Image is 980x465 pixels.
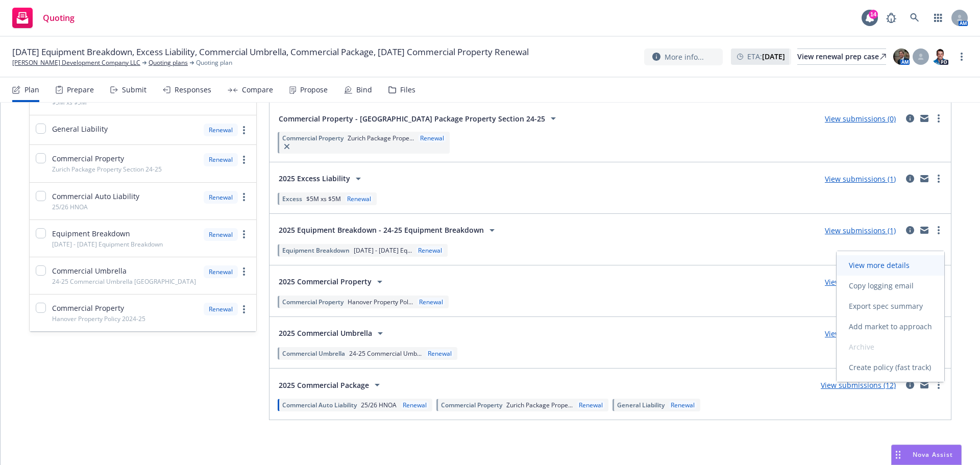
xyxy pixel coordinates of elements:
a: Quoting plans [149,58,188,67]
a: more [238,124,250,136]
a: more [955,51,968,63]
span: 25/26 HNOA [52,203,88,211]
div: Prepare [67,86,94,94]
a: more [933,379,945,391]
div: Propose [300,86,328,94]
span: Archive [837,342,887,352]
a: View submissions (1) [825,226,896,235]
span: More info... [665,52,704,62]
a: circleInformation [904,173,916,185]
span: Hanover Property Pol... [348,298,413,306]
div: Renewal [345,194,373,203]
span: [DATE] Equipment Breakdown, Excess Liability, Commercial Umbrella, Commercial Package, [DATE] Com... [12,46,529,58]
span: Hanover Property Policy 2024-25 [52,314,145,323]
span: Commercial Auto Liability [52,191,139,202]
span: ETA : [747,51,785,62]
span: 2025 Excess Liability [279,173,350,184]
a: more [933,173,945,185]
a: Search [904,8,925,28]
a: mail [918,173,930,185]
img: photo [893,48,910,65]
span: Equipment Breakdown [52,228,130,239]
span: 24-25 Commercial Umb... [349,349,422,358]
span: Quoting [43,14,75,22]
div: Renewal [426,349,454,358]
a: [PERSON_NAME] Development Company LLC [12,58,140,67]
button: 2025 Commercial Property [276,272,389,292]
strong: [DATE] [762,52,785,61]
a: more [238,228,250,240]
a: circleInformation [904,224,916,236]
span: [DATE] - [DATE] Eq... [354,246,412,255]
span: View more details [837,260,922,270]
span: Zurich Package Prope... [506,401,573,409]
div: Renewal [204,228,238,241]
button: More info... [644,48,723,65]
span: Commercial Auto Liability [282,401,357,409]
div: 14 [869,10,878,19]
div: Renewal [204,153,238,166]
div: Renewal [577,401,605,409]
span: $5M xs $5M [306,194,341,203]
a: more [933,224,945,236]
button: 2025 Commercial Package [276,375,386,395]
span: Add market to approach [837,322,944,331]
span: Commercial Property [282,298,344,306]
span: Equipment Breakdown [282,246,350,255]
span: [DATE] - [DATE] Equipment Breakdown [52,240,163,249]
a: View submissions (1) [825,329,896,338]
div: Renewal [418,134,446,142]
span: 24-25 Commercial Umbrella [GEOGRAPHIC_DATA] [52,277,196,286]
div: Renewal [204,191,238,204]
span: 2025 Commercial Umbrella [279,328,372,338]
span: Commercial Property [282,134,344,142]
div: Renewal [204,303,238,315]
a: more [238,154,250,166]
a: more [238,265,250,278]
button: Commercial Property - [GEOGRAPHIC_DATA] Package Property Section 24-25 [276,108,562,129]
a: Quoting [8,4,79,32]
a: more [238,191,250,203]
img: photo [932,48,948,65]
div: Renewal [401,401,429,409]
div: Renewal [204,124,238,136]
span: Commercial Property - [GEOGRAPHIC_DATA] Package Property Section 24-25 [279,113,545,124]
div: Compare [242,86,273,94]
span: 2025 Commercial Property [279,276,372,287]
a: Switch app [928,8,948,28]
div: Bind [356,86,372,94]
a: more [238,303,250,315]
span: Commercial Property [52,303,124,313]
a: Report a Bug [881,8,901,28]
a: View submissions (1) [825,174,896,184]
span: 2025 Equipment Breakdown - 24-25 Equipment Breakdown [279,225,484,235]
a: mail [918,224,930,236]
span: Commercial Umbrella [282,349,345,358]
span: General Liability [617,401,665,409]
span: Excess [282,194,302,203]
span: Create policy (fast track) [837,362,943,372]
div: Renewal [417,298,445,306]
a: circleInformation [904,379,916,391]
a: View submissions (12) [821,380,896,390]
span: Zurich Package Property Section 24-25 [52,165,162,174]
span: $5M xs $5M [52,98,87,107]
a: View submissions (3) [825,277,896,287]
span: Quoting plan [196,58,232,67]
div: Renewal [669,401,697,409]
span: Commercial Umbrella [52,265,127,276]
div: View renewal prep case [797,49,886,64]
button: 2025 Commercial Umbrella [276,323,389,344]
button: Nova Assist [891,445,962,465]
div: Responses [175,86,211,94]
a: View submissions (0) [825,114,896,124]
a: circleInformation [904,112,916,125]
div: Renewal [416,246,444,255]
span: Commercial Property [52,153,124,164]
span: Commercial Property [441,401,502,409]
span: Export spec summary [837,301,935,311]
div: Plan [24,86,39,94]
a: more [933,112,945,125]
span: General Liability [52,124,108,134]
span: Zurich Package Prope... [348,134,414,142]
